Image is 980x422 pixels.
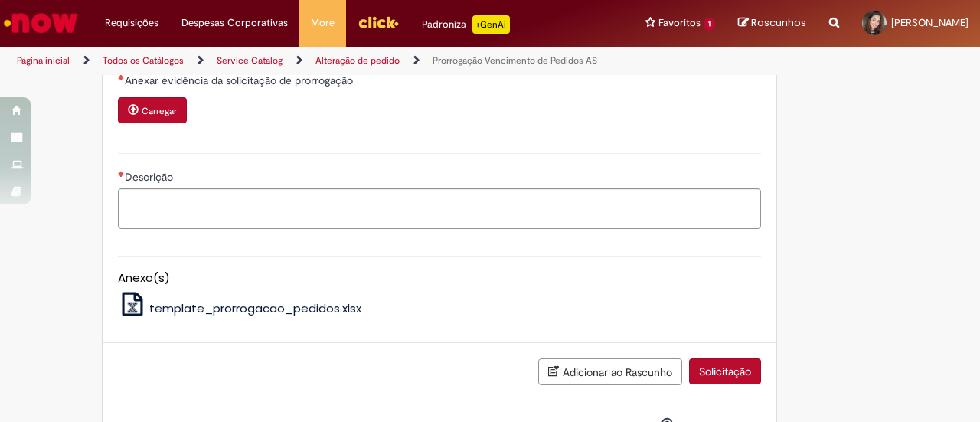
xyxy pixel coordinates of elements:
span: template_prorrogacao_pedidos.xlsx [149,300,361,316]
img: click_logo_yellow_360x200.png [358,11,399,34]
span: Anexar evidência da solicitação de prorrogação [125,74,356,87]
span: Despesas Corporativas [181,15,288,31]
span: Favoritos [658,15,701,31]
a: Prorrogação Vencimento de Pedidos AS [433,54,597,67]
span: Requisições [105,15,158,31]
span: [PERSON_NAME] [891,16,969,29]
a: template_prorrogacao_pedidos.xlsx [118,300,362,316]
a: Todos os Catálogos [103,54,184,67]
small: Carregar [142,105,177,117]
span: 1 [704,18,715,31]
img: ServiceNow [2,8,80,38]
a: Rascunhos [738,16,806,31]
span: Rascunhos [751,15,806,30]
a: Service Catalog [217,54,283,67]
a: Página inicial [17,54,70,67]
ul: Trilhas de página [11,47,642,75]
span: Descrição [125,170,176,184]
p: +GenAi [472,15,510,34]
div: Padroniza [422,15,510,34]
h5: Anexo(s) [118,272,761,285]
textarea: Descrição [118,188,761,229]
a: Alteração de pedido [315,54,400,67]
button: Carregar anexo de Anexar evidência da solicitação de prorrogação Required [118,97,187,123]
button: Solicitação [689,358,761,384]
button: Adicionar ao Rascunho [538,358,682,385]
span: More [311,15,335,31]
span: Necessários [118,74,125,80]
span: Necessários [118,171,125,177]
